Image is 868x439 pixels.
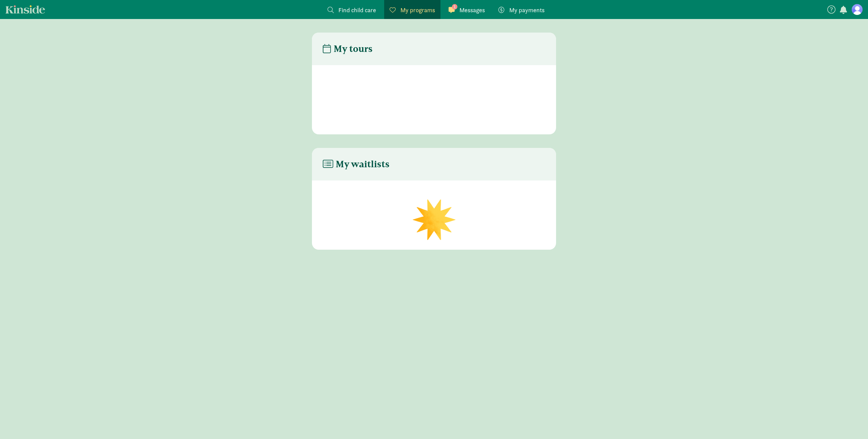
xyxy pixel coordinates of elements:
span: 1 [452,4,457,9]
a: Kinside [5,5,45,14]
span: Find child care [338,5,376,15]
span: Messages [459,5,485,15]
span: My programs [400,5,435,15]
h4: My waitlists [323,159,390,170]
span: My payments [509,5,545,15]
h4: My tours [323,43,373,54]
